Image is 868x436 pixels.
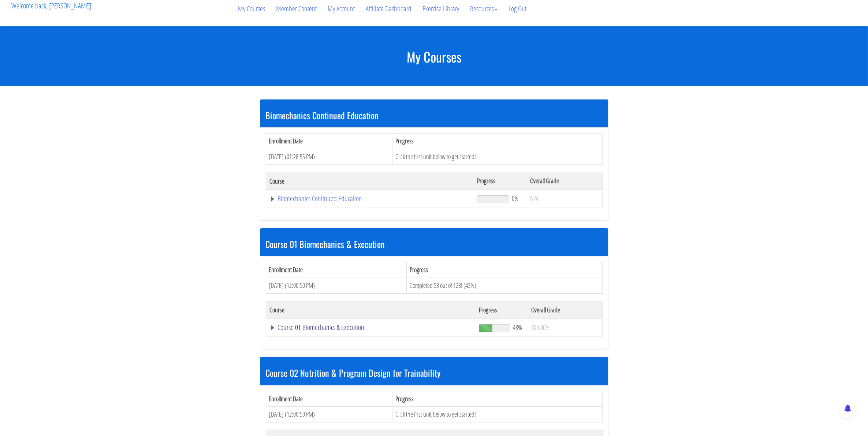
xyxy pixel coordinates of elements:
th: Enrollment Date [266,391,392,407]
td: Click the first unit below to get started! [392,407,602,422]
th: Enrollment Date [266,133,392,149]
th: Course [266,301,475,319]
td: [DATE] (01:28:55 PM) [266,149,392,165]
td: [DATE] (12:00:50 PM) [266,407,392,422]
a: Course 01 Biomechanics & Execution [270,324,472,331]
span: 43% [513,323,522,331]
th: Overall Grade [528,301,602,319]
th: Progress [473,172,526,190]
td: N/A [527,190,602,207]
td: Completed 53 out of 123! (43%) [406,278,602,293]
td: 100.00% [528,319,602,336]
th: Progress [475,301,528,319]
th: Progress [406,262,602,278]
th: Enrollment Date [266,262,406,278]
th: Overall Grade [527,172,602,190]
th: Progress [392,133,602,149]
h3: Course 02 Nutrition & Program Design for Trainability [266,368,603,377]
a: Biomechanics Continued Education [270,195,470,202]
h3: Course 01 Biomechanics & Execution [266,239,603,249]
td: Click the first unit below to get started! [392,149,602,165]
h3: Biomechanics Continued Education [266,110,603,120]
th: Progress [392,391,602,407]
td: [DATE] (12:00:50 PM) [266,278,406,293]
th: Course [266,172,473,190]
span: 0% [512,194,518,202]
